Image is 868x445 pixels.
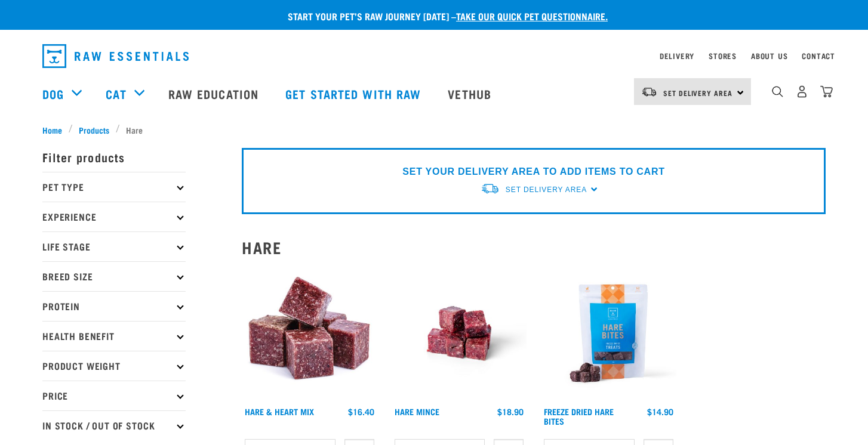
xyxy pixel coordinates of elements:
[106,85,126,103] a: Cat
[42,123,69,136] a: Home
[663,91,732,95] span: Set Delivery Area
[436,70,506,118] a: Vethub
[156,70,273,118] a: Raw Education
[42,410,186,440] p: In Stock / Out Of Stock
[348,407,374,416] div: $16.40
[79,123,109,136] span: Products
[42,231,186,261] p: Life Stage
[42,291,186,321] p: Protein
[245,409,314,413] a: Hare & Heart Mix
[506,186,587,194] span: Set Delivery Area
[456,13,608,18] a: take our quick pet questionnaire.
[402,165,664,179] p: SET YOUR DELIVERY AREA TO ADD ITEMS TO CART
[392,266,527,401] img: Raw Essentials Hare Mince Raw Bites For Cats & Dogs
[42,44,189,68] img: Raw Essentials Logo
[42,123,62,136] span: Home
[544,409,614,423] a: Freeze Dried Hare Bites
[42,142,186,172] p: Filter products
[541,266,676,401] img: Raw Essentials Freeze Dried Hare Bites
[709,54,737,58] a: Stores
[42,321,186,351] p: Health Benefit
[751,54,787,58] a: About Us
[772,86,783,97] img: home-icon-1@2x.png
[242,238,826,257] h2: Hare
[42,172,186,202] p: Pet Type
[242,266,377,401] img: Pile Of Cubed Hare Heart For Pets
[820,85,833,98] img: home-icon@2x.png
[647,407,673,416] div: $14.90
[395,409,439,413] a: Hare Mince
[481,183,500,195] img: van-moving.png
[802,54,835,58] a: Contact
[73,123,116,136] a: Products
[641,86,657,97] img: van-moving.png
[42,85,64,103] a: Dog
[273,70,436,118] a: Get started with Raw
[33,39,835,73] nav: dropdown navigation
[497,407,524,416] div: $18.90
[42,381,186,410] p: Price
[42,351,186,381] p: Product Weight
[42,261,186,291] p: Breed Size
[796,85,808,98] img: user.png
[42,123,826,136] nav: breadcrumbs
[42,202,186,231] p: Experience
[660,54,694,58] a: Delivery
